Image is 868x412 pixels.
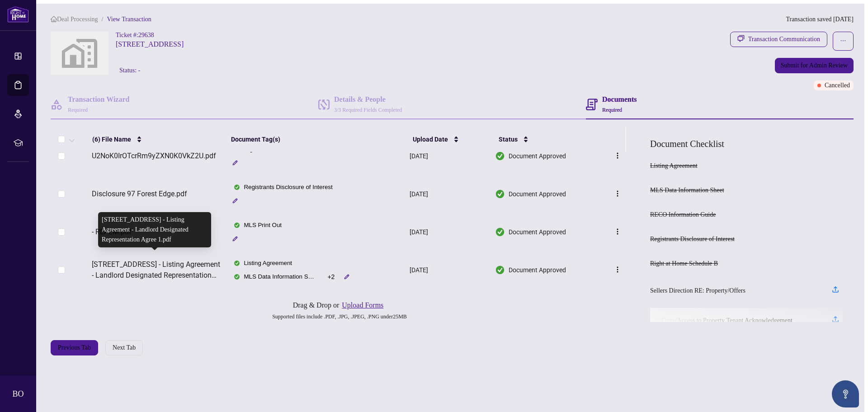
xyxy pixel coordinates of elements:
[98,212,211,247] div: [STREET_ADDRESS] - Listing Agreement - Landlord Designated Representation Agree 1.pdf
[334,107,402,113] span: 3/3 Required Fields Completed
[495,227,505,237] img: Document Status
[610,225,625,239] button: Logo
[495,265,505,275] img: Document Status
[102,14,104,24] li: /
[730,32,827,47] button: Transaction Communication
[293,299,387,311] span: Drag & Drop or
[406,251,491,289] td: [DATE]
[409,127,495,152] th: Upload Date
[92,227,132,237] span: - REALM.pdf
[786,14,854,24] article: Transaction saved [DATE]
[406,137,491,175] td: [DATE]
[61,294,618,327] span: Drag & Drop orUpload FormsSupported files include .PDF, .JPG, .JPEG, .PNG under25MB
[138,67,141,74] span: -
[781,58,848,73] span: Submit for Admin Review
[51,340,98,355] button: Previous Tab
[57,16,98,23] span: Deal Processing
[413,134,448,144] span: Upload Date
[334,94,402,105] h4: Details & People
[610,149,625,163] button: Logo
[68,107,88,113] span: Required
[92,189,187,199] span: Disclosure 97 Forest Edge.pdf
[92,259,223,281] span: [STREET_ADDRESS] - Listing Agreement - Landlord Designated Representation Agree 1.pdf
[227,127,409,152] th: Document Tag(s)
[650,161,698,171] div: Listing Agreement
[650,286,745,296] div: Sellers Direction RE: Property/Offers
[7,6,29,23] img: logo
[614,152,621,159] img: Logo
[509,151,566,161] span: Document Approved
[230,144,318,168] button: Status IconRight at Home Schedule B
[840,38,846,44] span: ellipsis
[614,190,621,197] img: Logo
[495,189,505,199] img: Document Status
[406,175,491,213] td: [DATE]
[240,220,285,230] span: MLS Print Out
[51,32,108,75] img: svg%3e
[406,213,491,251] td: [DATE]
[105,340,143,355] button: Next Tab
[230,220,240,230] img: Status Icon
[509,265,566,275] span: Document Approved
[602,107,622,113] span: Required
[58,341,91,355] span: Previous Tab
[92,151,216,161] span: U2NoK0IrOTcrRm9yZXN0K0VkZ2U.pdf
[339,299,386,311] button: Upload Forms
[499,134,518,144] span: Status
[116,39,184,50] span: [STREET_ADDRESS]
[89,127,228,152] th: (6) File Name
[230,220,285,244] button: Status IconMLS Print Out
[610,187,625,201] button: Logo
[68,94,129,105] h4: Transaction Wizard
[825,81,850,90] span: Cancelled
[602,94,637,105] h4: Documents
[324,272,338,282] div: + 2
[116,32,154,39] div: Ticket #:
[240,258,296,268] span: Listing Agreement
[230,182,240,192] img: Status Icon
[650,185,724,195] div: MLS Data Information Sheet
[650,137,724,150] span: Document Checklist
[51,16,57,22] span: home
[495,127,603,152] th: Status
[614,228,621,235] img: Logo
[614,266,621,273] img: Logo
[12,388,24,400] span: BO
[775,58,854,73] button: Submit for Admin Review
[230,272,240,282] img: Status Icon
[509,227,566,237] span: Document Approved
[138,32,154,38] span: 29638
[832,380,859,407] button: Open asap
[650,234,735,244] div: Registrants Disclosure of Interest
[240,272,320,282] span: MLS Data Information Sheet
[107,16,151,23] span: View Transaction
[650,210,716,220] div: RECO Information Guide
[610,263,625,277] button: Logo
[230,258,240,268] img: Status Icon
[67,311,612,322] p: Supported files include .PDF, .JPG, .JPEG, .PNG under 25 MB
[650,259,718,269] div: Right at Home Schedule B
[230,182,336,206] button: Status IconRegistrants Disclosure of Interest
[495,151,505,161] img: Document Status
[230,258,352,282] button: Status IconListing AgreementStatus IconMLS Data Information Sheet+2
[748,32,820,47] div: Transaction Communication
[92,134,131,144] span: (6) File Name
[509,189,566,199] span: Document Approved
[116,66,144,75] div: Status:
[240,182,336,192] span: Registrants Disclosure of Interest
